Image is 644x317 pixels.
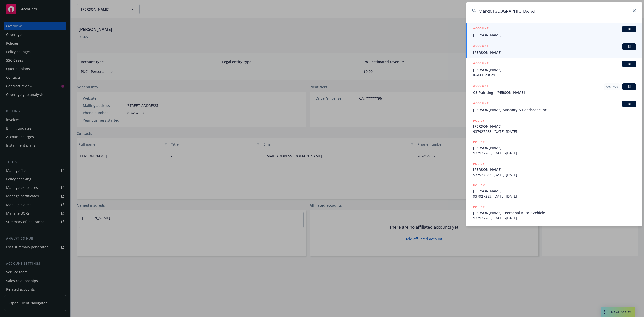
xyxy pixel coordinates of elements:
[473,50,636,55] span: [PERSON_NAME]
[466,81,642,98] a: ACCOUNTArchivedBIGS Painting - [PERSON_NAME]
[473,90,636,95] span: GS Painting - [PERSON_NAME]
[473,210,636,215] span: [PERSON_NAME] - Personal Auto / Vehicle
[473,26,489,32] h5: ACCOUNT
[624,27,634,31] span: BI
[624,102,634,106] span: BI
[606,84,618,89] span: Archived
[466,98,642,115] a: ACCOUNTBI[PERSON_NAME] Masonry & Landscape Inc.
[473,205,485,210] h5: POLICY
[473,43,489,49] h5: ACCOUNT
[473,140,485,145] h5: POLICY
[466,2,642,20] input: Search...
[473,101,489,107] h5: ACCOUNT
[473,32,636,38] span: [PERSON_NAME]
[466,23,642,41] a: ACCOUNTBI[PERSON_NAME]
[466,58,642,81] a: ACCOUNTBI[PERSON_NAME]K&M Plastics
[473,129,636,134] span: 937927283, [DATE]-[DATE]
[473,83,489,89] h5: ACCOUNT
[473,61,489,67] h5: ACCOUNT
[466,180,642,202] a: POLICY[PERSON_NAME]937927283, [DATE]-[DATE]
[466,202,642,223] a: POLICY[PERSON_NAME] - Personal Auto / Vehicle937927283, [DATE]-[DATE]
[473,188,636,194] span: [PERSON_NAME]
[473,145,636,150] span: [PERSON_NAME]
[466,41,642,58] a: ACCOUNTBI[PERSON_NAME]
[473,167,636,172] span: [PERSON_NAME]
[473,124,636,129] span: [PERSON_NAME]
[473,194,636,199] span: 937927283, [DATE]-[DATE]
[473,183,485,188] h5: POLICY
[624,62,634,66] span: BI
[473,161,485,166] h5: POLICY
[624,84,634,89] span: BI
[473,172,636,177] span: 937927283, [DATE]-[DATE]
[466,115,642,137] a: POLICY[PERSON_NAME]937927283, [DATE]-[DATE]
[473,215,636,221] span: 937927283, [DATE]-[DATE]
[624,44,634,49] span: BI
[473,150,636,156] span: 937927283, [DATE]-[DATE]
[473,118,485,123] h5: POLICY
[466,158,642,180] a: POLICY[PERSON_NAME]937927283, [DATE]-[DATE]
[473,107,636,112] span: [PERSON_NAME] Masonry & Landscape Inc.
[466,137,642,158] a: POLICY[PERSON_NAME]937927283, [DATE]-[DATE]
[473,67,636,72] span: [PERSON_NAME]
[473,72,636,78] span: K&M Plastics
